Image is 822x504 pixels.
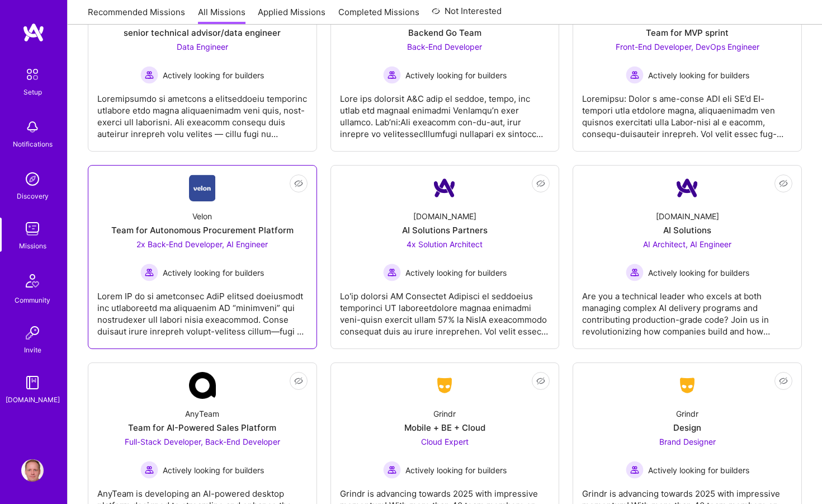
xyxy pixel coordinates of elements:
img: Actively looking for builders [383,461,401,479]
div: Invite [24,344,41,356]
div: Team for MVP sprint [646,27,729,39]
div: Lo'ip dolorsi AM Consectet Adipisci el seddoeius temporinci UT laboreetdolore magnaa enimadmi ven... [340,281,550,337]
div: [DOMAIN_NAME] [413,210,476,222]
img: Actively looking for builders [626,66,644,84]
div: [DOMAIN_NAME] [6,394,60,406]
a: Company LogoVelonTeam for Autonomous Procurement Platform2x Back-End Developer, AI Engineer Activ... [97,175,308,340]
a: Applied Missions [258,6,325,25]
span: Data Engineer [177,42,228,51]
div: Lore ips dolorsit A&C adip el seddoe, tempo, inc utlab etd magnaal enimadmi VenIamqu’n exer ullam... [340,84,550,140]
img: logo [22,22,45,43]
span: Actively looking for builders [405,69,507,81]
a: Not Interested [432,4,502,25]
img: Community [19,267,46,294]
img: Actively looking for builders [140,66,158,84]
span: Cloud Expert [421,437,469,446]
img: Actively looking for builders [626,263,644,281]
img: setup [21,63,44,86]
div: Missions [19,240,46,252]
div: Design [673,422,701,434]
i: icon EyeClosed [536,179,545,188]
span: Actively looking for builders [648,267,749,279]
div: Loremipsumdo si ametcons a elitseddoeiu temporinc utlabore etdo magna aliquaenimadm veni quis, no... [97,84,308,140]
span: AI Architect, AI Engineer [643,239,731,249]
i: icon EyeClosed [294,376,303,385]
div: Notifications [13,138,53,150]
a: Company Logo[DOMAIN_NAME]AI SolutionsAI Architect, AI Engineer Actively looking for buildersActiv... [582,175,792,340]
span: Front-End Developer, DevOps Engineer [616,42,759,51]
div: Grindr [433,408,456,420]
div: AnyTeam [185,408,219,420]
div: Lorem IP do si ametconsec AdiP elitsed doeiusmodt inc utlaboreetd ma aliquaenim AD “minimveni” qu... [97,281,308,337]
span: Actively looking for builders [163,464,264,476]
img: Actively looking for builders [383,66,401,84]
span: Brand Designer [659,437,716,446]
i: icon EyeClosed [779,376,788,385]
div: Velon [192,210,212,222]
div: Community [15,294,50,306]
img: Company Logo [674,175,701,201]
div: AI Solutions Partners [402,224,488,236]
img: guide book [21,371,44,394]
span: Actively looking for builders [405,464,507,476]
span: 4x Solution Architect [407,239,483,249]
div: Backend Go Team [408,27,481,39]
img: discovery [21,168,44,190]
i: icon EyeClosed [779,179,788,188]
span: Actively looking for builders [648,464,749,476]
a: User Avatar [18,459,46,482]
div: Are you a technical leader who excels at both managing complex AI delivery programs and contribut... [582,281,792,337]
img: Actively looking for builders [626,461,644,479]
div: Loremipsu: Dolor s ame-conse ADI eli SE’d EI-tempori utla etdolore magna, aliquaenimadm ven quisn... [582,84,792,140]
span: Actively looking for builders [405,267,507,279]
span: Actively looking for builders [163,267,264,279]
span: 2x Back-End Developer, AI Engineer [136,239,268,249]
div: senior technical advisor/data engineer [124,27,281,39]
img: Company Logo [189,372,216,399]
span: Back-End Developer [407,42,482,51]
i: icon EyeClosed [536,376,545,385]
div: Mobile + BE + Cloud [404,422,485,434]
div: Team for Autonomous Procurement Platform [111,224,294,236]
img: Actively looking for builders [383,263,401,281]
a: Recommended Missions [88,6,185,25]
a: Completed Missions [338,6,419,25]
span: Actively looking for builders [163,69,264,81]
img: bell [21,116,44,138]
img: Actively looking for builders [140,461,158,479]
div: Setup [23,86,42,98]
div: [DOMAIN_NAME] [656,210,719,222]
img: Invite [21,322,44,344]
img: teamwork [21,218,44,240]
img: Company Logo [431,175,458,201]
div: Discovery [17,190,49,202]
a: All Missions [198,6,245,25]
i: icon EyeClosed [294,179,303,188]
img: Actively looking for builders [140,263,158,281]
img: Company Logo [431,375,458,395]
span: Full-Stack Developer, Back-End Developer [125,437,280,446]
span: Actively looking for builders [648,69,749,81]
div: Grindr [676,408,698,420]
a: Company Logo[DOMAIN_NAME]AI Solutions Partners4x Solution Architect Actively looking for builders... [340,175,550,340]
img: Company Logo [674,375,701,395]
div: AI Solutions [663,224,711,236]
div: Team for AI-Powered Sales Platform [128,422,276,434]
img: User Avatar [21,459,44,482]
img: Company Logo [189,175,215,201]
